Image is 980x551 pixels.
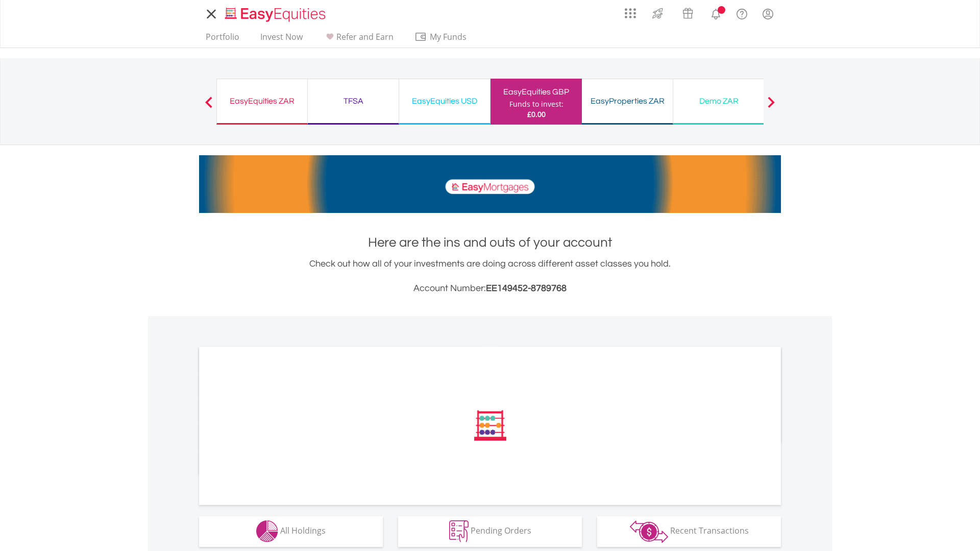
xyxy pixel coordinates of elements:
span: All Holdings [280,525,326,536]
img: transactions-zar-wht.png [630,520,668,543]
span: Pending Orders [471,525,531,536]
div: Demo ZAR [679,94,758,108]
a: Notifications [703,3,729,23]
span: Refer and Earn [336,31,394,42]
img: thrive-v2.svg [649,5,666,21]
div: Check out how all of your investments are doing across different asset classes you hold. [199,257,781,296]
div: Funds to invest: [509,99,563,109]
img: grid-menu-icon.svg [625,8,636,19]
img: holdings-wht.png [256,520,278,542]
a: Vouchers [673,3,703,21]
a: AppsGrid [618,3,643,19]
div: EasyEquities USD [405,94,484,108]
img: vouchers-v2.svg [679,5,696,21]
button: Pending Orders [398,516,582,547]
h1: Here are the ins and outs of your account [199,233,781,252]
div: TFSA [314,94,393,108]
img: EasyMortage Promotion Banner [199,155,781,213]
a: Home page [221,3,330,23]
a: Invest Now [256,32,307,47]
button: All Holdings [199,516,383,547]
img: pending_instructions-wht.png [449,520,469,542]
img: EasyEquities_Logo.png [223,6,330,23]
a: Portfolio [202,32,243,47]
h3: Account Number: [199,281,781,296]
a: My Profile [755,3,781,25]
div: EasyEquities GBP [497,85,576,99]
button: Recent Transactions [597,516,781,547]
a: Refer and Earn [320,32,398,47]
div: EasyEquities ZAR [223,94,301,108]
span: EE149452-8789768 [486,283,567,293]
a: FAQ's and Support [729,3,755,23]
div: EasyProperties ZAR [588,94,667,108]
button: Previous [199,102,219,112]
span: £0.00 [527,109,546,119]
span: My Funds [414,30,481,43]
button: Next [761,102,781,112]
span: Recent Transactions [670,525,749,536]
